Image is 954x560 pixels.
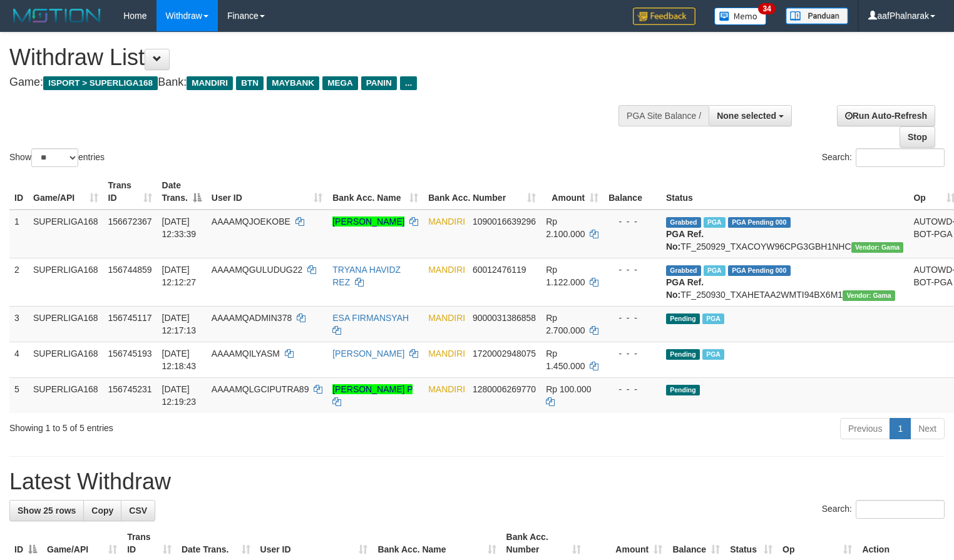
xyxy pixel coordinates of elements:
span: AAAAMQJOEKOBE [212,216,290,227]
span: Rp 100.000 [546,384,591,394]
a: 1 [890,418,911,439]
td: SUPERLIGA168 [28,342,103,377]
span: 156745117 [108,313,152,323]
span: Vendor URL: https://trx31.1velocity.biz [843,290,895,301]
td: TF_250930_TXAHETAA2WMTI94BX6M1 [661,258,908,306]
a: CSV [121,500,155,521]
span: MANDIRI [428,384,465,394]
label: Show entries [9,148,105,167]
h4: Game: Bank: [9,76,623,89]
span: Show 25 rows [18,506,76,516]
a: Run Auto-Refresh [837,105,935,126]
span: Grabbed [666,217,701,228]
span: Copy 1090016639296 to clipboard [473,216,536,227]
th: Bank Acc. Name: activate to sort column ascending [327,174,423,210]
th: Balance [603,174,661,210]
span: Marked by aafsengchandara [702,313,724,324]
img: MOTION_logo.png [9,6,105,25]
span: Pending [666,349,700,360]
img: panduan.png [786,8,848,24]
a: [PERSON_NAME] P [332,384,413,394]
span: [DATE] 12:19:23 [162,384,197,407]
div: - - - [608,312,656,324]
span: Copy [91,506,113,516]
span: MAYBANK [267,76,319,90]
td: 5 [9,377,28,413]
span: [DATE] 12:12:27 [162,265,197,287]
img: Feedback.jpg [633,8,695,25]
span: AAAAMQILYASM [212,349,280,359]
td: TF_250929_TXACOYW96CPG3GBH1NHC [661,210,908,258]
span: MANDIRI [428,349,465,359]
span: Marked by aafsengchandara [704,265,726,276]
div: - - - [608,215,656,228]
span: None selected [717,111,776,121]
span: Vendor URL: https://trx31.1velocity.biz [851,242,904,253]
span: Grabbed [666,265,701,276]
span: 156672367 [108,216,152,227]
span: Copy 60012476119 to clipboard [473,265,526,275]
span: Pending [666,385,700,395]
h1: Latest Withdraw [9,469,945,494]
span: Rp 2.100.000 [546,216,585,239]
span: Copy 1280006269770 to clipboard [473,384,536,394]
span: MEGA [322,76,358,90]
th: ID [9,174,28,210]
span: CSV [129,506,147,516]
b: PGA Ref. No: [666,229,704,252]
div: - - - [608,263,656,276]
span: MANDIRI [187,76,233,90]
span: MANDIRI [428,313,465,323]
th: Date Trans.: activate to sort column descending [157,174,207,210]
td: 4 [9,342,28,377]
select: Showentries [31,148,78,167]
span: Rp 1.122.000 [546,265,585,287]
span: PANIN [361,76,397,90]
a: Copy [83,500,121,521]
a: Stop [900,126,935,148]
img: Button%20Memo.svg [714,8,767,25]
div: Showing 1 to 5 of 5 entries [9,417,388,434]
th: User ID: activate to sort column ascending [207,174,327,210]
span: Marked by aafsengchandara [704,217,726,228]
span: 156744859 [108,265,152,275]
a: TRYANA HAVIDZ REZ [332,265,401,287]
th: Game/API: activate to sort column ascending [28,174,103,210]
span: [DATE] 12:18:43 [162,349,197,371]
th: Amount: activate to sort column ascending [541,174,603,210]
span: Copy 9000031386858 to clipboard [473,313,536,323]
span: Copy 1720002948075 to clipboard [473,349,536,359]
td: 1 [9,210,28,258]
a: Next [910,418,945,439]
span: MANDIRI [428,216,465,227]
span: Rp 2.700.000 [546,313,585,335]
td: SUPERLIGA168 [28,210,103,258]
span: BTN [236,76,264,90]
a: ESA FIRMANSYAH [332,313,409,323]
button: None selected [709,105,792,126]
div: - - - [608,347,656,360]
a: Previous [840,418,890,439]
span: Marked by aafsengchandara [702,349,724,360]
span: AAAAMQADMIN378 [212,313,292,323]
span: ... [400,76,417,90]
span: [DATE] 12:33:39 [162,216,197,239]
h1: Withdraw List [9,45,623,70]
input: Search: [856,500,945,519]
span: MANDIRI [428,265,465,275]
b: PGA Ref. No: [666,277,704,300]
a: [PERSON_NAME] [332,349,404,359]
span: AAAAMQLGCIPUTRA89 [212,384,309,394]
span: Rp 1.450.000 [546,349,585,371]
span: ISPORT > SUPERLIGA168 [43,76,158,90]
span: AAAAMQGULUDUG22 [212,265,302,275]
th: Bank Acc. Number: activate to sort column ascending [423,174,541,210]
a: Show 25 rows [9,500,84,521]
th: Trans ID: activate to sort column ascending [103,174,157,210]
input: Search: [856,148,945,167]
span: 156745231 [108,384,152,394]
div: - - - [608,383,656,395]
label: Search: [822,500,945,519]
td: SUPERLIGA168 [28,258,103,306]
td: SUPERLIGA168 [28,377,103,413]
